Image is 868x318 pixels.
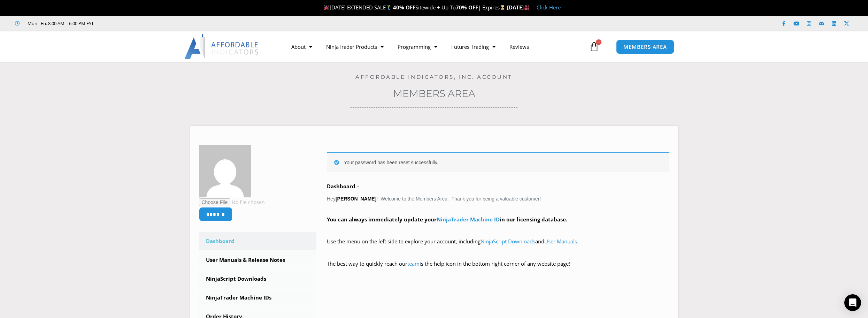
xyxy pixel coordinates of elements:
[199,251,317,269] a: User Manuals & Release Notes
[579,37,609,57] a: 0
[103,20,208,27] iframe: Customer reviews powered by Trustpilot
[437,216,500,223] a: NinjaTrader Machine ID
[199,145,251,197] img: b7b3e2a179e17438757b6ef5c44022736e70414cdd2ef4de6949d79d2a1b46f9
[502,39,536,55] a: Reviews
[199,270,317,288] a: NinjaScript Downloads
[500,5,505,10] img: ⌛
[327,152,669,172] div: Your password has been reset successfully.
[544,238,577,245] a: User Manuals
[481,238,535,245] a: NinjaScript Downloads
[199,289,317,307] a: NinjaTrader Machine IDs
[616,40,674,54] a: MEMBERS AREA
[327,152,669,278] div: Hey ! Welcome to the Members Area. Thank you for being a valuable customer!
[184,34,259,59] img: LogoAI | Affordable Indicators – NinjaTrader
[507,4,530,11] strong: [DATE]
[524,5,529,10] img: 🏭
[336,196,376,202] strong: [PERSON_NAME]
[355,74,513,80] a: Affordable Indicators, Inc. Account
[537,4,561,11] a: Click Here
[327,183,360,190] b: Dashboard –
[327,237,669,256] p: Use the menu on the left side to explore your account, including and .
[26,19,94,28] span: Mon - Fri: 8:00 AM – 6:00 PM EST
[284,39,587,55] nav: Menu
[444,39,502,55] a: Futures Trading
[391,39,444,55] a: Programming
[407,260,420,267] a: team
[623,44,667,50] span: MEMBERS AREA
[199,232,317,250] a: Dashboard
[456,4,478,11] strong: 70% OFF
[319,39,391,55] a: NinjaTrader Products
[322,4,507,11] span: [DATE] EXTENDED SALE Sitewide + Up To | Expires
[393,4,415,11] strong: 40% OFF
[596,39,601,45] span: 0
[327,259,669,279] p: The best way to quickly reach our is the help icon in the bottom right corner of any website page!
[324,5,329,10] img: 🎉
[284,39,319,55] a: About
[327,216,567,223] strong: You can always immediately update your in our licensing database.
[844,294,861,311] div: Open Intercom Messenger
[386,5,391,10] img: 🏌️‍♂️
[393,88,475,99] a: Members Area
